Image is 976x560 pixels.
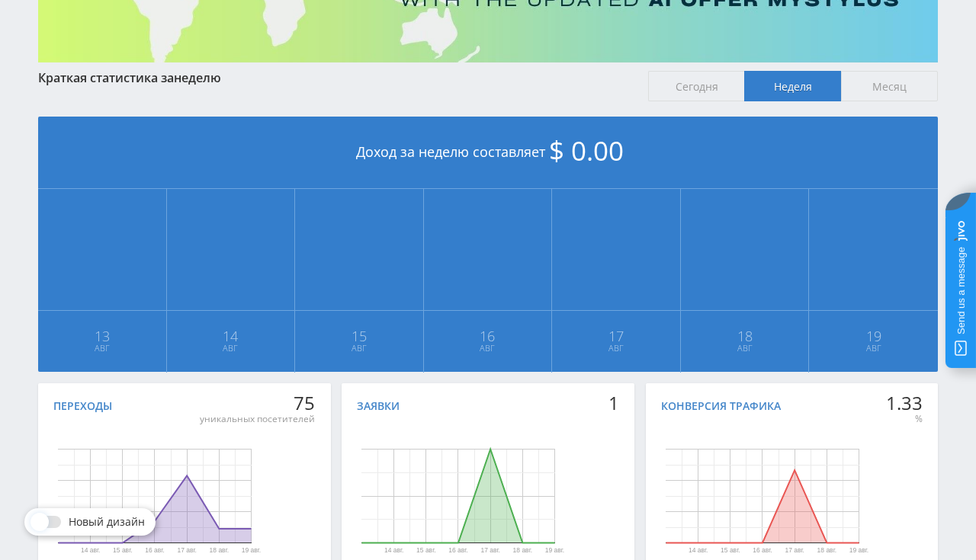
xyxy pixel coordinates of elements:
div: % [886,413,923,425]
span: неделю [174,69,221,86]
span: 17 [553,330,679,342]
div: Доход за неделю составляет [38,117,938,189]
div: 1.33 [886,392,923,414]
span: Авг [168,342,294,354]
span: 15 [296,330,422,342]
span: Месяц [841,71,938,101]
text: 16 авг. [753,547,772,555]
div: Заявки [357,400,400,412]
span: Авг [682,342,808,354]
span: 18 [682,330,808,342]
text: 16 авг. [145,547,164,555]
span: Авг [296,342,422,354]
span: 16 [425,330,551,342]
span: Новый дизайн [69,516,145,528]
span: Неделя [744,71,841,101]
div: Конверсия трафика [661,400,781,412]
text: 18 авг. [513,547,532,555]
div: 1 [608,392,619,414]
text: 15 авг. [416,547,435,555]
text: 14 авг. [384,547,403,555]
span: Сегодня [648,71,745,101]
text: 17 авг. [785,547,804,555]
text: 17 авг. [481,547,500,555]
span: Авг [810,342,937,354]
div: Переходы [53,400,112,412]
text: 18 авг. [817,547,836,555]
span: Авг [553,342,679,354]
text: 19 авг. [545,547,564,555]
span: 14 [168,330,294,342]
span: 19 [810,330,937,342]
text: 19 авг. [242,547,261,555]
text: 14 авг. [81,547,100,555]
span: 13 [39,330,165,342]
span: Авг [425,342,551,354]
div: Краткая статистика за [38,71,633,85]
span: Авг [39,342,165,354]
text: 16 авг. [449,547,468,555]
span: $ 0.00 [549,133,624,168]
div: уникальных посетителей [200,413,315,425]
text: 15 авг. [721,547,740,555]
div: 75 [200,392,315,414]
text: 14 авг. [688,547,707,555]
text: 17 авг. [177,547,196,555]
text: 18 авг. [210,547,229,555]
text: 15 авг. [113,547,132,555]
text: 19 авг. [849,547,868,555]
